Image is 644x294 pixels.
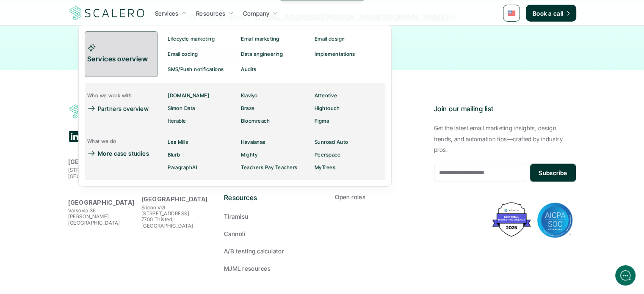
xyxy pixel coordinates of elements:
[490,200,533,239] img: Best Email Marketing Agency 2025 - Recognized by Mailmodo
[241,66,257,72] p: Audits
[312,102,385,115] a: Hightouch
[312,161,385,174] a: MyTrees
[315,165,335,170] p: MyTrees
[168,105,195,111] p: Simon Data
[239,148,312,161] a: Mighty
[335,192,420,201] a: Open roles
[98,149,149,158] p: More case studies
[165,136,238,148] a: Les Mills
[165,115,238,127] a: Iterable
[68,5,146,21] img: Scalero company logotype
[87,138,116,144] p: What we do
[241,36,279,42] p: Email marketing
[241,139,265,145] p: Havaianas
[224,264,271,272] p: MJML resources
[71,239,107,245] span: We run on Gist
[168,165,197,170] p: ParagraphAI
[526,5,576,22] a: Book a call
[168,118,186,124] p: Iterable
[68,103,146,119] img: Scalero company logotype
[168,36,215,42] p: Lifecycle marketing
[239,115,312,127] a: Bloomreach
[165,62,238,77] a: SMS/Push notifications
[315,152,340,158] p: Peerspace
[241,165,298,170] p: Teachers Pay Teachers
[315,139,348,145] p: Sunroad Auto
[241,93,258,99] p: Klaviyo
[155,9,179,18] p: Services
[239,161,312,174] a: Teachers Pay Teachers
[315,118,329,124] p: Figma
[243,9,270,18] p: Company
[165,148,238,161] a: Blurb
[85,102,155,115] a: Partners overview
[239,89,312,102] a: Klaviyo
[165,47,238,62] a: Email coding
[224,246,310,255] a: A/B testing calculator
[168,152,180,158] p: Blurb
[87,93,132,99] p: Who we work with
[224,246,284,255] p: A/B testing calculator
[85,31,158,77] a: Services overview
[312,136,385,148] a: Sunroad Auto
[315,51,355,57] p: Implementations
[238,62,307,77] a: Audits
[315,36,345,42] p: Email design
[312,115,385,127] a: Figma
[68,167,137,179] p: [STREET_ADDRESS] [GEOGRAPHIC_DATA]
[168,66,224,72] p: SMS/Push notifications
[68,198,135,206] strong: [GEOGRAPHIC_DATA]
[335,192,365,201] p: Open roles
[224,264,310,272] a: MJML resources
[68,104,146,119] a: Scalero company logotype
[85,147,158,159] a: More case studies
[68,207,137,225] p: Varsovia 36 [PERSON_NAME] [GEOGRAPHIC_DATA]
[241,105,255,111] p: Braze
[55,117,102,124] span: New conversation
[224,229,245,238] p: Cannoli
[98,104,149,113] p: Partners overview
[239,47,312,62] a: Data engineering
[224,192,310,203] p: Resources
[165,102,238,115] a: Simon Data
[241,152,258,158] p: Mighty
[315,93,337,99] p: Attentive
[168,139,188,145] p: Les Mills
[615,265,636,286] iframe: gist-messenger-bubble-iframe
[434,104,576,115] p: Join our mailing list
[315,105,340,111] p: Hightouch
[530,163,576,182] button: Subscribe
[312,31,385,47] a: Email design
[539,168,567,177] p: Subscribe
[224,212,248,220] p: Tiramisu
[239,31,312,47] a: Email marketing
[13,112,156,129] button: New conversation
[312,148,385,161] a: Peerspace
[335,140,420,149] a: Blog
[13,56,157,97] h2: Let us know if we can help with lifecycle marketing.
[312,89,385,102] a: Attentive
[165,161,238,174] a: ParagraphAI
[335,123,420,132] a: About us
[165,89,238,102] a: [DOMAIN_NAME]
[87,54,150,65] p: Services overview
[165,31,238,47] a: Lifecycle marketing
[168,51,198,57] p: Email coding
[13,41,157,55] h1: Hi! Welcome to [GEOGRAPHIC_DATA].
[168,93,209,99] p: [DOMAIN_NAME]
[196,9,226,18] p: Resources
[335,157,420,166] a: Team
[141,195,208,202] strong: [GEOGRAPHIC_DATA]
[335,175,420,184] a: Contact us
[533,9,564,18] p: Book a call
[434,123,576,155] p: Get the latest email marketing insights, design trends, and automation tips—crafted by industry p...
[239,102,312,115] a: Braze
[241,118,270,124] p: Bloomreach
[241,51,283,57] p: Data engineering
[224,212,310,220] a: Tiramisu
[224,229,310,238] a: Cannoli
[312,47,385,62] a: Implementations
[68,158,135,165] strong: [GEOGRAPHIC_DATA]
[68,5,146,21] a: Scalero company logotype
[141,204,210,229] p: Silicon VØ [STREET_ADDRESS] 7700 Thisted, [GEOGRAPHIC_DATA]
